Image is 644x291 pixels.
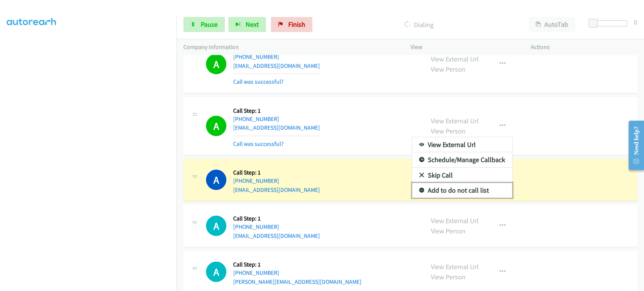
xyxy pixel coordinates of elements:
div: The call is yet to be attempted [206,216,226,236]
div: The call is yet to be attempted [206,262,226,282]
a: View External Url [412,137,512,152]
h1: A [206,170,226,190]
iframe: Resource Center [622,115,644,175]
a: Skip Call [412,168,512,183]
h1: A [206,262,226,282]
a: Add to do not call list [412,183,512,198]
h1: A [206,216,226,236]
a: Schedule/Manage Callback [412,152,512,167]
